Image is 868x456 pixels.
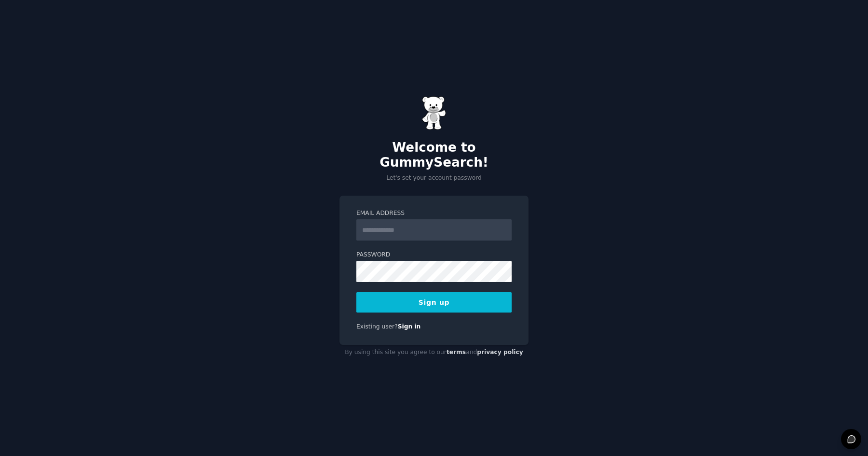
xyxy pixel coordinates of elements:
a: terms [447,349,466,356]
img: Gummy Bear [422,96,446,130]
a: Sign in [398,323,421,330]
label: Password [356,251,512,259]
span: Existing user? [356,323,398,330]
p: Let's set your account password [339,174,529,183]
label: Email Address [356,209,512,218]
h2: Welcome to GummySearch! [339,140,529,171]
button: Sign up [356,292,512,313]
a: privacy policy [477,349,523,356]
div: By using this site you agree to our and [339,345,529,360]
